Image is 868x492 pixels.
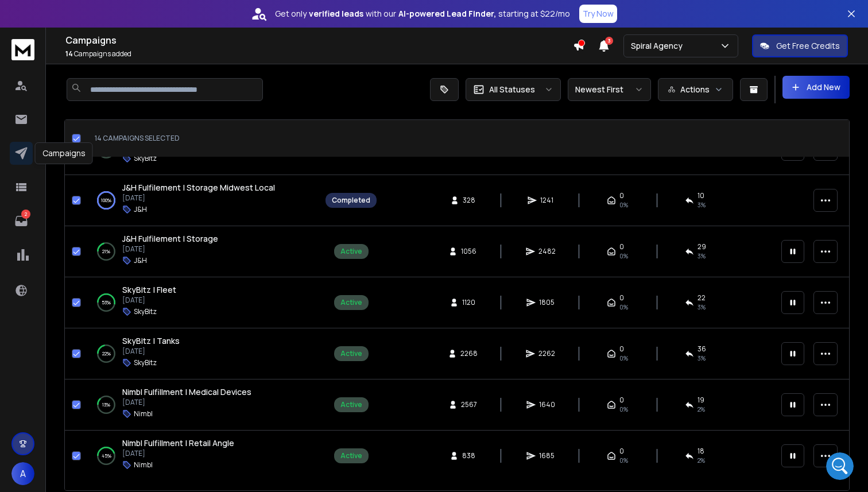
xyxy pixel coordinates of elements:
div: Active [340,349,362,358]
span: 0% [619,354,628,363]
p: SkyBitz [134,358,157,367]
p: Nimbl [134,460,153,470]
p: [DATE] [122,449,234,458]
span: 29 [697,242,706,251]
p: SkyBitz [134,154,157,163]
strong: AI-powered Lead Finder, [398,8,496,20]
p: All Statuses [489,84,535,95]
span: 0% [619,405,628,414]
button: Try Now [579,5,617,23]
p: Try Now [583,8,614,20]
span: 19 [697,396,704,405]
span: 3 % [697,354,706,363]
p: [DATE] [122,193,275,203]
p: 2 [21,210,30,219]
p: Nimbl [134,409,153,419]
div: Completed [332,196,370,205]
span: 0 [619,344,624,354]
th: 14 campaigns selected [86,120,319,157]
span: 2 % [697,405,705,414]
td: 13%Nimbl Fulfillment | Medical Devices[DATE]Nimbl [86,379,319,431]
span: 1241 [540,196,553,205]
span: SkyBitz | Tanks [122,335,180,346]
td: 100%J&H Fulfilement | Storage Midwest Local[DATE]J&H [86,175,319,226]
span: 838 [462,451,475,460]
p: 53 % [102,297,111,308]
span: 0% [619,200,628,210]
span: 2567 [461,400,477,409]
span: 0% [619,251,628,261]
strong: verified leads [309,8,363,20]
span: 0 [619,242,624,251]
a: J&H Fulfilement | Storage Midwest Local [122,182,275,193]
span: 1056 [461,247,476,256]
p: [DATE] [122,347,180,356]
span: 3 % [697,303,706,312]
div: Active [340,451,362,460]
p: Get only with our starting at $22/mo [275,8,570,20]
button: Actions [658,78,733,101]
p: Get Free Credits [776,40,840,52]
a: Nimbl Fulfillment | Medical Devices [122,386,251,398]
span: 2482 [538,247,556,256]
td: 21%J&H Fulfilement | Storage[DATE]J&H [86,226,319,277]
span: 3 [605,37,613,45]
span: 0 [619,396,624,405]
img: logo [11,39,34,60]
span: 1685 [539,451,555,460]
span: 36 [697,344,706,354]
span: 1640 [539,400,555,409]
span: 10 [697,191,704,200]
p: J&H [134,256,147,265]
p: 22 % [102,348,111,359]
p: SkyBitz [134,307,157,316]
button: Get Free Credits [752,34,848,57]
span: 3 % [697,251,706,261]
span: SkyBitz | Fleet [122,284,176,295]
button: Newest First [568,78,651,101]
div: Campaigns [35,142,93,164]
span: 1120 [462,298,475,307]
span: 1805 [539,298,555,307]
p: J&H [134,205,147,214]
p: Campaigns added [65,49,573,59]
p: 100 % [101,195,111,206]
span: 3 % [697,200,706,210]
div: Active [340,247,362,256]
span: 0% [619,456,628,465]
iframe: Intercom live chat [826,452,854,480]
span: 0 [619,293,624,303]
p: [DATE] [122,398,251,407]
span: 18 [697,447,704,456]
a: 2 [10,210,33,233]
a: SkyBitz | Tanks [122,335,180,347]
p: [DATE] [122,245,218,254]
p: 21 % [102,246,110,257]
td: 53%SkyBitz | Fleet[DATE]SkyBitz [86,277,319,328]
span: 14 [65,49,73,59]
p: 45 % [102,450,111,462]
span: 2268 [460,349,478,358]
span: J&H Fulfilement | Storage [122,233,218,244]
p: Spiral Agency [631,40,687,52]
a: Nimbl Fulfillment | Retail Angle [122,437,234,449]
button: A [11,462,34,485]
td: 22%SkyBitz | Tanks[DATE]SkyBitz [86,328,319,379]
span: 22 [697,293,706,303]
span: 328 [463,196,475,205]
td: 45%Nimbl Fulfillment | Retail Angle[DATE]Nimbl [86,431,319,482]
p: [DATE] [122,296,176,305]
button: Add New [782,76,850,99]
span: 0 [619,447,624,456]
span: 2 % [697,456,705,465]
span: 2262 [538,349,555,358]
span: 0 [619,191,624,200]
div: Active [340,400,362,409]
h1: Campaigns [65,33,573,47]
p: 13 % [102,399,110,410]
span: 0% [619,303,628,312]
a: J&H Fulfilement | Storage [122,233,218,245]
